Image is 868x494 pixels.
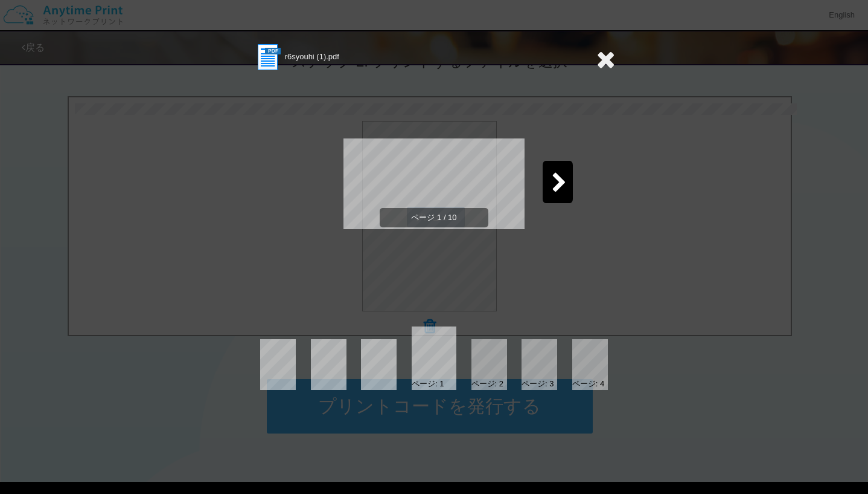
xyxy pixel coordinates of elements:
[522,379,554,390] div: ページ: 3
[285,52,339,61] span: r6syouhi (1).pdf
[412,379,444,390] div: ページ: 1
[471,379,503,390] div: ページ: 2
[380,208,488,228] span: ページ 1 / 10
[572,379,604,390] div: ページ: 4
